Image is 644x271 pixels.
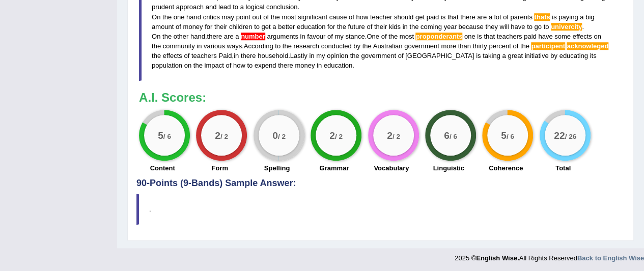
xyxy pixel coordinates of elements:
[458,42,470,50] span: than
[319,163,349,173] label: Grammar
[483,52,500,59] span: taking
[231,62,233,69] span: Possible typo: you repeated a whitespace (did you mean: )
[485,23,498,31] span: they
[254,23,260,31] span: to
[511,23,525,31] span: have
[240,3,244,11] span: a
[184,62,191,69] span: on
[322,62,324,69] span: Possible typo: you repeated a whitespace (did you mean: )
[507,132,514,140] small: / 6
[252,23,254,31] span: Possible typo: you repeated a whitespace (did you mean: )
[349,13,354,21] span: of
[499,23,509,31] span: will
[221,13,234,21] span: may
[152,52,161,59] span: the
[307,33,325,40] span: favour
[538,33,552,40] span: have
[567,42,608,50] span: Possible spelling mistake found. (did you mean: acknowledged)
[476,254,519,262] strong: English Wise.
[252,13,261,21] span: out
[234,52,239,59] span: in
[247,62,253,69] span: to
[356,13,368,21] span: how
[464,33,475,40] span: one
[388,33,398,40] span: the
[455,248,644,263] div: 2025 © All Rights Reserved
[162,33,172,40] span: the
[334,33,343,40] span: my
[441,13,445,21] span: is
[543,23,549,31] span: to
[261,23,270,31] span: get
[193,62,203,69] span: the
[220,132,228,140] small: / 2
[502,52,506,59] span: a
[264,163,290,173] label: Spelling
[207,33,222,40] span: there
[244,42,273,50] span: According
[186,13,201,21] span: hand
[367,23,372,31] span: of
[552,13,556,21] span: is
[227,42,242,50] span: ways
[394,13,413,21] span: should
[152,42,161,50] span: the
[152,33,160,40] span: On
[496,33,522,40] span: teachers
[236,13,250,21] span: point
[152,62,182,69] span: population
[415,33,462,40] span: Possible spelling mistake found. (did you mean: preponderance)
[321,42,352,50] span: conducted
[508,52,523,59] span: great
[309,52,314,59] span: in
[362,42,372,50] span: the
[405,52,474,59] span: [GEOGRAPHIC_DATA]
[558,13,578,21] span: paying
[298,13,327,21] span: significant
[531,42,565,50] span: Possible spelling mistake found. (did you mean: participant)
[389,23,401,31] span: kids
[184,52,189,59] span: of
[472,42,487,50] span: thirty
[163,52,182,59] span: effects
[404,42,439,50] span: government
[233,3,238,11] span: to
[182,52,184,59] span: Possible typo: you repeated a whitespace (did you mean: )
[373,42,403,50] span: Australian
[218,3,231,11] span: lead
[409,23,418,31] span: the
[551,23,582,31] span: Possible spelling mistake found. (did you mean: university)
[176,23,181,31] span: of
[150,163,175,173] label: Content
[258,52,288,59] span: household
[163,132,171,140] small: / 6
[191,52,217,59] span: teachers
[361,52,396,59] span: government
[447,13,459,21] span: that
[433,163,464,173] label: Linguistic
[235,33,239,40] span: a
[272,129,278,140] big: 0
[350,52,359,59] span: the
[439,42,441,50] span: Possible typo: you repeated a whitespace (did you mean: )
[353,42,360,50] span: by
[590,52,596,59] span: its
[348,23,365,31] span: future
[327,33,333,40] span: of
[275,42,281,50] span: to
[441,42,456,50] span: more
[444,129,450,140] big: 6
[183,23,203,31] span: money
[226,62,231,69] span: of
[594,33,601,40] span: on
[458,23,483,31] span: because
[548,52,550,59] span: Possible typo: you repeated a whitespace (did you mean: )
[224,33,234,40] span: are
[477,33,482,40] span: is
[577,254,644,262] a: Back to English Wise
[211,163,228,173] label: Form
[295,62,315,69] span: money
[443,23,456,31] span: year
[426,13,439,21] span: paid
